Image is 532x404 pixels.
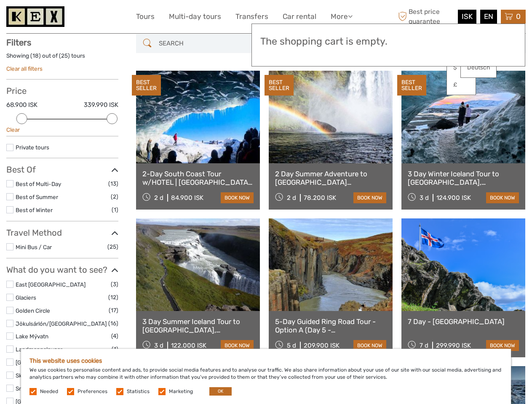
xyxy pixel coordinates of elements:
a: Jökulsárlón/[GEOGRAPHIC_DATA] [16,320,107,327]
p: We're away right now. Please check back later! [12,15,95,21]
button: Open LiveChat chat widget [97,13,107,23]
span: 5 d [287,342,296,349]
h3: Best Of [6,165,118,175]
a: 2-Day South Coast Tour w/HOTEL | [GEOGRAPHIC_DATA], [GEOGRAPHIC_DATA], [GEOGRAPHIC_DATA] & Waterf... [142,170,254,187]
h5: This website uses cookies [29,357,503,364]
label: Preferences [78,388,107,395]
span: (13) [108,179,118,189]
span: (1) [112,344,118,354]
div: EN [480,10,497,24]
a: Best of Winter [16,207,53,213]
span: 2 d [287,194,296,202]
a: 2 Day Summer Adventure to [GEOGRAPHIC_DATA] [GEOGRAPHIC_DATA], Glacier Hiking, [GEOGRAPHIC_DATA],... [275,170,386,187]
span: 0 [515,12,522,21]
a: Best of Summer [16,194,58,200]
label: Statistics [127,388,150,395]
a: Golden Circle [16,307,50,314]
a: Skaftafell [16,372,40,379]
span: (1) [112,205,118,215]
h3: The shopping cart is empty. [260,36,516,48]
div: 84.900 ISK [171,194,203,202]
span: (16) [108,319,118,328]
label: 25 [61,52,68,60]
span: (2) [111,192,118,202]
div: BEST SELLER [265,75,294,96]
span: (17) [109,306,118,315]
a: 7 Day - [GEOGRAPHIC_DATA] [408,317,519,326]
div: Clear [6,126,118,134]
div: 209.900 ISK [304,342,340,349]
span: 3 d [154,342,163,349]
a: Car rental [283,11,316,23]
a: Clear all filters [6,65,43,72]
h3: What do you want to see? [6,265,118,275]
a: Transfers [235,11,268,23]
span: 2 d [154,194,163,202]
div: We use cookies to personalise content and ads, to provide social media features and to analyse ou... [21,349,511,404]
a: Best of Multi-Day [16,181,61,187]
a: 5-Day Guided Ring Road Tour - Option A (Day 5 - [GEOGRAPHIC_DATA]) [275,317,386,335]
a: 3 Day Summer Iceland Tour to [GEOGRAPHIC_DATA], [GEOGRAPHIC_DATA] with Glacier Lagoon & Glacier Hike [142,317,254,335]
label: 339.990 ISK [84,101,118,109]
a: book now [221,192,254,203]
span: ISK [462,12,473,21]
span: (12) [108,292,118,302]
span: (25) [107,242,118,252]
a: Multi-day tours [169,11,221,23]
div: 78.200 ISK [304,194,336,202]
a: 3 Day Winter Iceland Tour to [GEOGRAPHIC_DATA], [GEOGRAPHIC_DATA], [GEOGRAPHIC_DATA] and [GEOGRAP... [408,170,519,187]
div: BEST SELLER [132,75,161,96]
a: Landmannalaugar [16,346,62,353]
div: Showing ( ) out of ( ) tours [6,52,118,65]
span: 7 d [420,342,428,349]
div: 122.000 ISK [171,342,206,349]
a: book now [486,340,519,351]
a: book now [486,192,519,203]
label: Marketing [169,388,193,395]
h3: Price [6,86,118,96]
a: Lake Mývatn [16,333,48,340]
label: 18 [32,52,39,60]
div: BEST SELLER [397,75,426,96]
label: 68.900 ISK [6,101,37,109]
div: 124.900 ISK [436,194,471,202]
a: East [GEOGRAPHIC_DATA] [16,281,86,288]
a: Private tours [16,144,49,151]
a: [GEOGRAPHIC_DATA] [16,359,73,366]
a: $ [447,60,476,75]
span: (4) [111,331,118,341]
button: OK [209,387,232,396]
img: 1261-44dab5bb-39f8-40da-b0c2-4d9fce00897c_logo_small.jpg [6,6,64,27]
span: (3) [111,279,118,289]
a: Tours [136,11,155,23]
label: Needed [40,388,58,395]
a: £ [447,77,476,93]
span: 3 d [420,194,429,202]
h3: Travel Method [6,228,118,238]
div: 299.990 ISK [436,342,471,349]
strong: Filters [6,37,31,48]
a: book now [353,192,386,203]
a: More [331,11,353,23]
a: Deutsch [461,60,496,75]
a: Snæfellsnes [16,385,48,392]
a: Mini Bus / Car [16,244,52,250]
a: book now [353,340,386,351]
span: Best price guarantee [396,7,456,26]
a: book now [221,340,254,351]
input: SEARCH [155,36,256,51]
a: Glaciers [16,294,36,301]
